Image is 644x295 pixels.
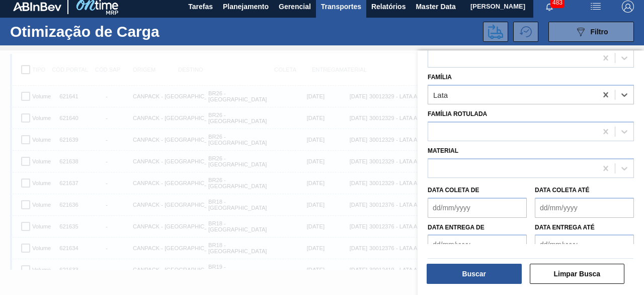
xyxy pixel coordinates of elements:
button: Buscar [427,264,522,284]
span: Transportes [321,1,361,13]
button: Filtro [548,22,634,42]
span: Filtro [591,28,608,36]
span: Gerencial [279,1,311,13]
div: Lata [433,91,448,99]
input: dd/mm/yyyy [428,234,527,255]
label: Material [428,147,458,154]
button: Limpar Busca [530,264,625,284]
input: dd/mm/yyyy [428,198,527,218]
h1: Otimização de Carga [10,26,177,37]
label: Data coleta até [535,187,589,194]
label: Data entrega de [428,224,485,231]
span: Planejamento [223,1,269,13]
img: Logout [622,1,634,13]
img: userActions [590,1,602,13]
div: Alterar para histórico [513,22,543,42]
div: Enviar para Transportes [483,22,513,42]
span: Master Data [416,1,455,13]
span: Tarefas [188,1,213,13]
label: Data entrega até [535,224,595,231]
input: dd/mm/yyyy [535,198,634,218]
label: Data coleta de [428,187,479,194]
input: dd/mm/yyyy [535,234,634,255]
label: Família Rotulada [428,110,487,117]
img: TNhmsLtSVTkK8tSr43FrP2fwEKptu5GPRR3wAAAABJRU5ErkJggg== [13,2,61,11]
label: Família [428,74,452,81]
span: Relatórios [371,1,406,13]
